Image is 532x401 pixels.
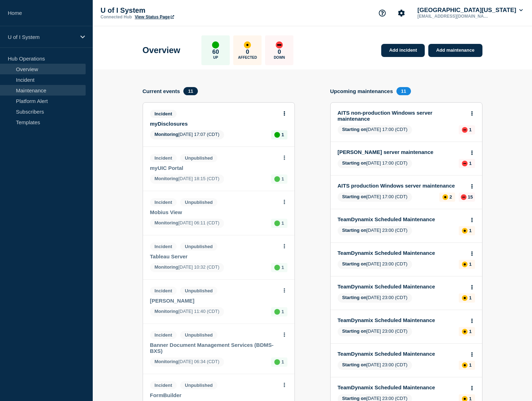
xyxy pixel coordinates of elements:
[338,226,412,235] span: [DATE] 23:00 (CDT)
[338,283,465,290] a: TeamDynamix Scheduled Maintenance
[150,198,177,206] span: Incident
[281,359,284,365] p: 1
[150,121,278,127] a: myDisclosures
[150,219,224,228] span: [DATE] 06:11 (CDT)
[381,44,425,57] a: Add incident
[274,132,280,138] div: up
[462,262,468,267] div: affected
[338,351,465,357] a: TeamDynamix Scheduled Maintenance
[469,228,471,233] p: 1
[469,295,471,300] p: 1
[416,7,524,14] button: [GEOGRAPHIC_DATA][US_STATE]
[462,329,468,334] div: affected
[338,260,412,269] span: [DATE] 23:00 (CDT)
[342,160,367,166] span: Starting on
[342,328,367,334] span: Starting on
[274,220,280,226] div: up
[428,44,482,57] a: Add maintenance
[150,298,278,304] a: [PERSON_NAME]
[155,309,178,314] span: Monitoring
[180,242,217,251] span: Unpublished
[150,174,224,184] span: [DATE] 18:15 (CDT)
[212,41,219,48] div: up
[150,263,224,272] span: [DATE] 10:32 (CDT)
[338,384,465,390] a: TeamDynamix Scheduled Maintenance
[462,161,468,166] div: down
[281,309,284,314] p: 1
[338,149,465,155] a: [PERSON_NAME] server maintenance
[150,110,177,118] span: Incident
[150,392,278,398] a: FormBuilder
[330,88,393,94] h4: Upcoming maintenances
[150,331,177,339] span: Incident
[342,127,367,132] span: Starting on
[462,295,468,301] div: affected
[150,342,278,354] a: Banner Document Management Services (BDMS-BXS)
[342,261,367,267] span: Starting on
[274,309,280,315] div: up
[338,361,412,370] span: [DATE] 23:00 (CDT)
[150,154,177,162] span: Incident
[338,159,412,168] span: [DATE] 17:00 (CDT)
[150,307,224,316] span: [DATE] 11:40 (CDT)
[246,48,249,56] p: 0
[150,165,278,171] a: myUIC Portal
[183,87,198,95] span: 11
[276,41,283,48] div: down
[101,6,242,15] p: U of I System
[150,253,278,259] a: Tableau Server
[469,329,471,334] p: 1
[461,194,467,200] div: down
[469,161,471,166] p: 1
[469,127,471,132] p: 1
[155,220,178,225] span: Monitoring
[469,362,471,368] p: 1
[101,15,132,19] p: Connected Hub
[274,176,280,182] div: up
[338,293,412,303] span: [DATE] 23:00 (CDT)
[278,48,281,56] p: 0
[8,34,76,40] p: U of I System
[338,250,465,256] a: TeamDynamix Scheduled Maintenance
[338,216,465,222] a: TeamDynamix Scheduled Maintenance
[338,183,465,189] a: AITS production Windows server maintenance
[342,194,367,199] span: Starting on
[338,327,412,336] span: [DATE] 23:00 (CDT)
[342,228,367,233] span: Starting on
[150,209,278,215] a: Mobius View
[135,15,174,19] a: View Status Page
[180,331,217,339] span: Unpublished
[281,132,284,137] p: 1
[150,381,177,389] span: Incident
[281,176,284,182] p: 1
[155,132,178,137] span: Monitoring
[150,242,177,251] span: Incident
[274,359,280,365] div: up
[150,130,224,139] span: [DATE] 17:07 (CDT)
[342,396,367,401] span: Starting on
[442,194,448,200] div: affected
[394,6,409,21] button: Account settings
[238,56,257,59] p: Affected
[462,127,468,133] div: down
[416,14,490,19] p: [EMAIL_ADDRESS][DOMAIN_NAME]
[244,41,251,48] div: affected
[155,264,178,270] span: Monitoring
[462,362,468,368] div: affected
[143,88,180,94] h4: Current events
[180,381,217,389] span: Unpublished
[281,220,284,226] p: 1
[338,110,465,122] a: AITS non-production Windows server maintenance
[396,87,411,95] span: 11
[274,56,285,59] p: Down
[180,287,217,295] span: Unpublished
[342,362,367,367] span: Starting on
[338,125,412,134] span: [DATE] 17:00 (CDT)
[155,176,178,181] span: Monitoring
[468,194,473,200] p: 15
[375,6,390,21] button: Support
[338,193,412,202] span: [DATE] 17:00 (CDT)
[143,45,181,55] h1: Overview
[180,154,217,162] span: Unpublished
[150,287,177,295] span: Incident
